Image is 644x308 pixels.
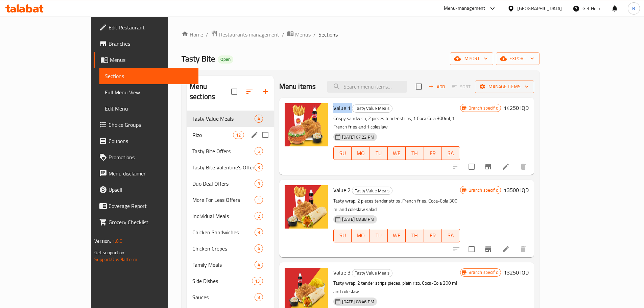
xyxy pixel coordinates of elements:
div: More For Less Offers1 [187,192,274,208]
span: [DATE] 08:38 PM [339,216,377,222]
div: Chicken Sandwiches9 [187,224,274,240]
span: Individual Meals [192,212,255,220]
span: 4 [255,116,263,122]
span: Upsell [109,186,193,194]
span: Version: [94,237,111,245]
button: Branch-specific-item [480,241,496,257]
div: items [255,244,263,253]
a: Edit menu item [502,163,510,171]
img: Value 1 [285,103,328,146]
span: MO [354,148,367,158]
button: SU [333,146,352,160]
button: TH [406,146,424,160]
span: Value 2 [333,185,351,195]
button: WE [388,229,406,242]
span: Tasty Bite Valentine's Offers [192,163,255,171]
button: export [496,52,540,65]
div: Chicken Crepes4 [187,240,274,257]
span: Menus [110,56,193,64]
span: 2 [255,213,263,219]
span: 3 [255,164,263,171]
span: Grocery Checklist [109,218,193,226]
span: 9 [255,294,263,301]
span: 6 [255,148,263,155]
span: Value 3 [333,267,351,278]
div: items [252,277,263,285]
button: MO [352,146,369,160]
div: items [255,228,263,236]
button: import [450,52,493,65]
span: [DATE] 07:22 PM [339,134,377,140]
button: TH [406,229,424,242]
span: 13 [252,278,262,284]
div: items [255,261,263,269]
span: Select all sections [227,85,241,99]
div: Sauces9 [187,289,274,305]
span: More For Less Offers [192,196,255,204]
span: Select section first [448,81,475,92]
button: SA [442,146,460,160]
span: TU [372,148,385,158]
span: Duo Deal Offers [192,180,255,188]
a: Support.OpsPlatform [94,255,137,264]
div: items [255,293,263,301]
div: Individual Meals2 [187,208,274,224]
button: Manage items [475,80,534,93]
span: 9 [255,229,263,236]
span: SU [336,148,349,158]
div: Tasty Bite Valentine's Offers3 [187,159,274,175]
span: Restaurants management [219,30,279,39]
div: Tasty Value Meals [352,269,392,277]
h6: 14250 IQD [504,103,529,113]
span: Chicken Crepes [192,244,255,253]
span: Sections [318,30,338,39]
span: FR [427,148,439,158]
span: Full Menu View [105,88,193,96]
h6: 13500 IQD [504,185,529,195]
span: 3 [255,181,263,187]
a: Edit Menu [99,100,198,117]
span: Sort sections [241,84,258,100]
a: Full Menu View [99,84,198,100]
a: Coupons [94,133,198,149]
span: Tasty Value Meals [192,115,255,123]
li: / [313,30,316,39]
div: items [255,147,263,155]
a: Edit menu item [502,245,510,253]
span: FR [427,231,439,240]
span: Family Meals [192,261,255,269]
div: Open [218,55,233,64]
button: delete [515,241,531,257]
span: 4 [255,262,263,268]
h2: Menu sections [190,81,231,102]
div: Tasty Value Meals [352,187,392,195]
span: Sections [105,72,193,80]
button: FR [424,146,442,160]
span: Edit Restaurant [109,23,193,31]
span: Tasty Value Meals [352,269,392,277]
span: Edit Menu [105,104,193,113]
button: FR [424,229,442,242]
span: Tasty Value Meals [352,104,392,112]
button: Add section [258,84,274,100]
span: Coverage Report [109,202,193,210]
span: Add [428,83,446,91]
button: TU [369,229,387,242]
div: Rizo12edit [187,127,274,143]
a: Promotions [94,149,198,165]
span: TH [408,148,421,158]
span: Coupons [109,137,193,145]
a: Menus [94,52,198,68]
span: Branch specific [466,105,501,111]
a: Grocery Checklist [94,214,198,230]
div: Duo Deal Offers3 [187,175,274,192]
div: items [255,163,263,171]
span: Side Dishes [192,277,252,285]
span: Choice Groups [109,121,193,129]
span: SA [445,231,457,240]
a: Coverage Report [94,198,198,214]
div: Tasty Value Meals4 [187,111,274,127]
span: 1.0.0 [112,237,123,245]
